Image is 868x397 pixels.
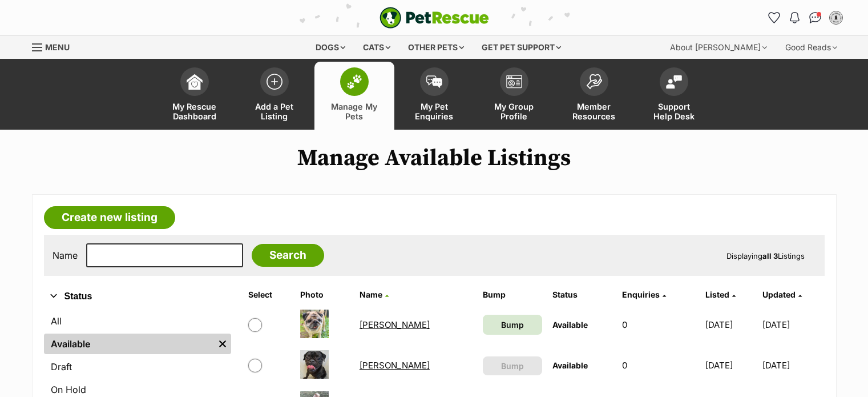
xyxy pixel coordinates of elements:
a: My Group Profile [474,62,554,130]
strong: all 3 [762,251,778,260]
a: Available [44,334,214,354]
button: Status [44,289,231,304]
img: notifications-46538b983faf8c2785f20acdc204bb7945ddae34d4c08c2a6579f10ce5e182be.svg [790,12,799,23]
a: Create new listing [44,206,175,229]
a: My Rescue Dashboard [155,62,235,130]
span: Bump [501,360,524,372]
th: Status [548,286,616,304]
img: pet-enquiries-icon-7e3ad2cf08bfb03b45e93fb7055b45f3efa6380592205ae92323e6603595dc1f.svg [426,75,442,88]
img: dashboard-icon-eb2f2d2d3e046f16d808141f083e7271f6b2e854fb5c12c21221c1fb7104beca.svg [187,74,203,90]
input: Search [252,244,324,267]
a: Member Resources [554,62,634,130]
span: Updated [762,290,796,299]
a: Updated [762,290,802,299]
td: [DATE] [701,346,761,385]
span: Listed [705,290,729,299]
div: About [PERSON_NAME] [662,36,775,59]
img: help-desk-icon-fdf02630f3aa405de69fd3d07c3f3aa587a6932b1a1747fa1d2bba05be0121f9.svg [666,75,682,89]
img: add-pet-listing-icon-0afa8454b4691262ce3f59096e99ab1cd57d4a30225e0717b998d2c9b9846f56.svg [267,74,282,90]
a: Favourites [765,9,784,27]
span: My Pet Enquiries [409,102,460,121]
td: [DATE] [762,305,823,344]
span: Add a Pet Listing [249,102,300,121]
img: manage-my-pets-icon-02211641906a0b7f246fdf0571729dbe1e7629f14944591b6c1af311fb30b64b.svg [346,74,362,89]
span: translation missing: en.admin.listings.index.attributes.enquiries [622,290,660,299]
span: Displaying Listings [726,251,805,260]
th: Photo [296,286,354,304]
a: Draft [44,356,231,377]
a: Conversations [806,9,825,27]
div: Get pet support [474,36,569,59]
div: Dogs [308,36,353,59]
a: Support Help Desk [634,62,714,130]
a: Remove filter [214,334,231,354]
span: Manage My Pets [329,102,380,121]
span: Available [552,320,588,330]
span: Bump [501,319,524,331]
td: [DATE] [762,346,823,385]
a: All [44,311,231,331]
a: Enquiries [622,290,666,299]
a: Manage My Pets [314,62,394,130]
span: Menu [45,42,70,52]
span: My Group Profile [488,102,540,121]
span: Support Help Desk [648,102,700,121]
img: logo-e224e6f780fb5917bec1dbf3a21bbac754714ae5b6737aabdf751b685950b380.svg [380,7,489,29]
a: My Pet Enquiries [394,62,474,130]
div: Cats [355,36,398,59]
a: Name [360,290,389,299]
img: member-resources-icon-8e73f808a243e03378d46382f2149f9095a855e16c252ad45f914b54edf8863c.svg [586,74,602,89]
a: [PERSON_NAME] [360,319,430,330]
img: group-profile-icon-3fa3cf56718a62981997c0bc7e787c4b2cf8bcc04b72c1350f741eb67cf2f40e.svg [506,75,522,89]
th: Select [244,286,294,304]
ul: Account quick links [765,9,845,27]
span: Available [552,360,588,370]
th: Bump [478,286,547,304]
a: Add a Pet Listing [235,62,314,130]
td: [DATE] [701,305,761,344]
button: My account [827,9,845,27]
span: Member Resources [568,102,620,121]
div: Good Reads [777,36,845,59]
td: 0 [617,305,699,344]
span: Name [360,290,382,299]
span: My Rescue Dashboard [169,102,220,121]
img: Milka Thorun profile pic [830,12,842,23]
button: Bump [483,356,542,375]
div: Other pets [400,36,472,59]
a: PetRescue [380,7,489,29]
button: Notifications [786,9,804,27]
a: Listed [705,290,736,299]
a: [PERSON_NAME] [360,360,430,371]
a: Menu [32,36,78,57]
td: 0 [617,346,699,385]
label: Name [53,250,78,260]
a: Bump [483,315,542,335]
img: chat-41dd97257d64d25036548639549fe6c8038ab92f7586957e7f3b1b290dea8141.svg [809,12,821,23]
